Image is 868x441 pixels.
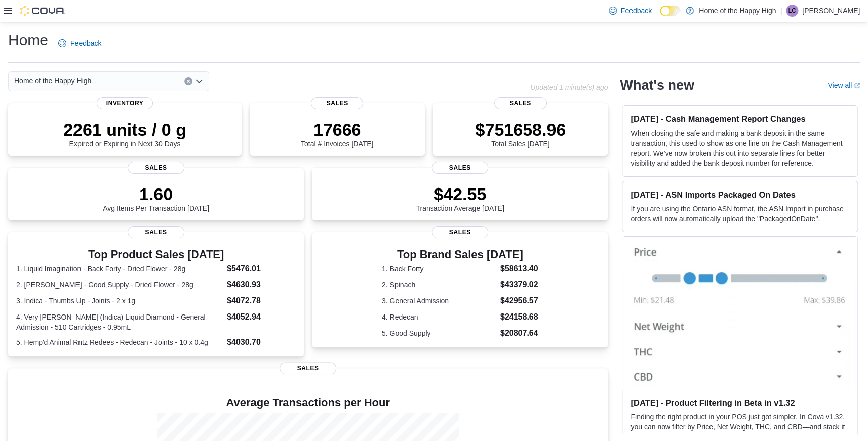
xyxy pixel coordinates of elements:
[432,162,488,174] span: Sales
[786,5,798,17] div: Lilly Colborn
[494,97,546,109] span: Sales
[416,184,504,212] div: Transaction Average [DATE]
[16,280,223,290] dt: 2. [PERSON_NAME] - Good Supply - Dried Flower - 28g
[16,296,223,306] dt: 3. Indica - Thumbs Up - Joints - 2 x 1g
[500,295,538,307] dd: $42956.57
[382,328,496,338] dt: 5. Good Supply
[699,5,776,17] p: Home of the Happy High
[630,204,849,224] p: If you are using the Ontario ASN format, the ASN Import in purchase orders will now automatically...
[605,1,656,21] a: Feedback
[311,97,363,109] span: Sales
[301,119,373,140] p: 17666
[63,119,186,148] div: Expired or Expiring in Next 30 Days
[103,184,209,212] div: Avg Items Per Transaction [DATE]
[16,337,223,347] dt: 5. Hemp'd Animal Rntz Redees - Redecan - Joints - 10 x 0.4g
[70,38,101,48] span: Feedback
[500,279,538,291] dd: $43379.02
[660,16,660,17] span: Dark Mode
[780,5,782,17] p: |
[530,83,608,91] p: Updated 1 minute(s) ago
[500,311,538,323] dd: $24158.68
[227,279,296,291] dd: $4630.93
[16,397,600,409] h4: Average Transactions per Hour
[382,248,538,261] h3: Top Brand Sales [DATE]
[382,264,496,274] dt: 1. Back Forty
[432,226,488,238] span: Sales
[500,327,538,339] dd: $20807.64
[620,77,694,93] h2: What's new
[475,119,566,140] p: $751658.96
[14,75,91,87] span: Home of the Happy High
[828,81,860,89] a: View allExternal link
[382,280,496,290] dt: 2. Spinach
[8,30,48,50] h1: Home
[500,263,538,275] dd: $58613.40
[630,190,849,200] h3: [DATE] - ASN Imports Packaged On Dates
[97,97,153,109] span: Inventory
[621,6,652,16] span: Feedback
[227,336,296,348] dd: $4030.70
[16,248,296,261] h3: Top Product Sales [DATE]
[382,296,496,306] dt: 3. General Admission
[382,312,496,322] dt: 4. Redecan
[128,162,184,174] span: Sales
[788,5,796,17] span: LC
[630,128,849,168] p: When closing the safe and making a bank deposit in the same transaction, this used to show as one...
[16,264,223,274] dt: 1. Liquid Imagination - Back Forty - Dried Flower - 28g
[301,119,373,148] div: Total # Invoices [DATE]
[103,184,209,204] p: 1.60
[660,6,681,16] input: Dark Mode
[184,77,192,85] button: Clear input
[227,263,296,275] dd: $5476.01
[802,5,860,17] p: [PERSON_NAME]
[227,311,296,323] dd: $4052.94
[16,312,223,332] dt: 4. Very [PERSON_NAME] (Indica) Liquid Diamond - General Admission - 510 Cartridges - 0.95mL
[630,398,849,408] h3: [DATE] - Product Filtering in Beta in v1.32
[475,119,566,148] div: Total Sales [DATE]
[280,362,336,374] span: Sales
[854,83,860,89] svg: External link
[630,114,849,124] h3: [DATE] - Cash Management Report Changes
[54,33,105,53] a: Feedback
[227,295,296,307] dd: $4072.78
[63,119,186,140] p: 2261 units / 0 g
[20,6,65,16] img: Cova
[195,77,203,85] button: Open list of options
[128,226,184,238] span: Sales
[416,184,504,204] p: $42.55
